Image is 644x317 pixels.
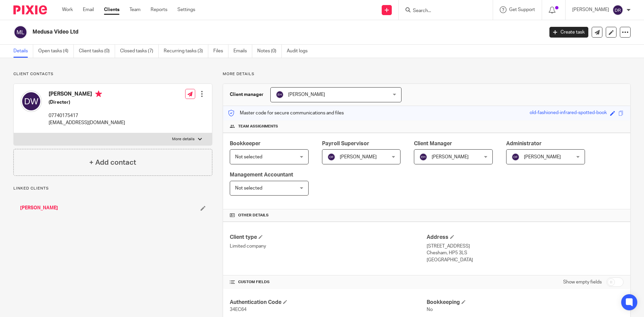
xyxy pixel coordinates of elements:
a: [PERSON_NAME] [20,205,58,211]
p: [PERSON_NAME] [572,6,609,13]
p: 07740175417 [49,112,125,119]
a: Settings [177,6,195,13]
i: Primary [95,91,102,97]
p: More details [223,71,631,77]
h4: Client type [230,234,427,241]
p: Chesham, HP5 3LS [427,250,624,256]
img: svg%3E [13,25,28,39]
h2: Medusa Video Ltd [33,29,438,36]
h4: Address [427,234,624,241]
a: Recurring tasks (3) [164,45,208,58]
span: Client Manager [414,141,452,146]
span: Management Accountant [230,172,293,177]
span: Not selected [235,186,262,191]
h4: Authentication Code [230,299,427,306]
a: Reports [151,6,167,13]
img: svg%3E [276,91,284,99]
a: Notes (0) [257,45,282,58]
img: svg%3E [20,91,42,112]
span: Administrator [506,141,542,146]
a: Details [13,45,33,58]
p: More details [172,137,195,142]
p: Limited company [230,243,427,250]
a: Audit logs [287,45,313,58]
input: Search [412,8,473,14]
span: Bookkeeper [230,141,261,146]
p: [GEOGRAPHIC_DATA] [427,257,624,263]
img: Pixie [13,5,47,14]
h5: (Director) [49,99,125,106]
a: Team [129,6,141,13]
h4: + Add contact [89,157,136,168]
span: [PERSON_NAME] [524,155,561,159]
span: 34EC64 [230,307,247,312]
a: Work [62,6,73,13]
a: Email [83,6,94,13]
span: Other details [238,213,269,218]
img: svg%3E [612,5,623,15]
a: Emails [233,45,252,58]
div: old-fashioned-infrared-spotted-book [530,109,607,117]
a: Clients [104,6,119,13]
p: [EMAIL_ADDRESS][DOMAIN_NAME] [49,119,125,126]
span: Payroll Supervisor [322,141,369,146]
span: Get Support [509,7,535,12]
span: [PERSON_NAME] [432,155,469,159]
p: [STREET_ADDRESS] [427,243,624,250]
h3: Client manager [230,91,264,98]
p: Client contacts [13,71,212,77]
a: Closed tasks (7) [120,45,159,58]
img: svg%3E [419,153,427,161]
span: [PERSON_NAME] [288,92,325,97]
span: Team assignments [238,124,278,129]
h4: CUSTOM FIELDS [230,279,427,285]
a: Files [213,45,228,58]
span: [PERSON_NAME] [340,155,377,159]
span: Not selected [235,155,262,159]
img: svg%3E [327,153,335,161]
span: No [427,307,433,312]
a: Open tasks (4) [38,45,74,58]
p: Master code for secure communications and files [228,110,344,116]
a: Create task [549,27,588,38]
h4: [PERSON_NAME] [49,91,125,99]
h4: Bookkeeping [427,299,624,306]
label: Show empty fields [563,279,602,285]
img: svg%3E [512,153,520,161]
p: Linked clients [13,186,212,191]
a: Client tasks (0) [79,45,115,58]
